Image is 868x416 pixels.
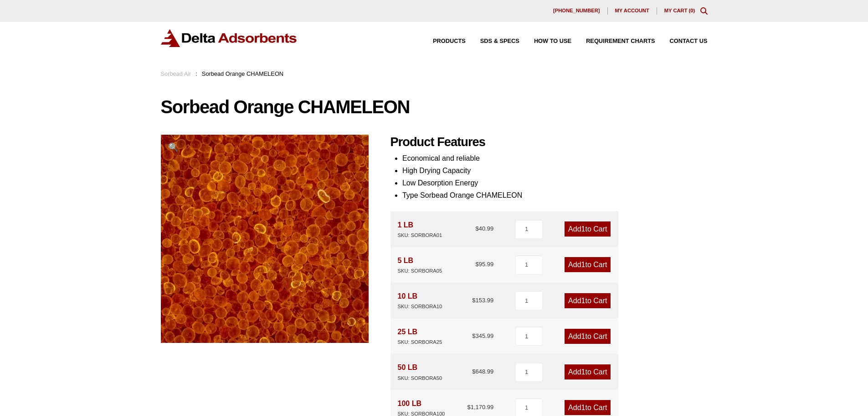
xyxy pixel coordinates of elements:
[398,219,442,240] div: 1 LB
[534,38,571,44] span: How to Use
[700,7,708,15] div: Toggle Modal Content
[565,364,611,379] a: Add1to Cart
[565,221,611,237] a: Add1to Cart
[472,332,493,339] bdi: 345.99
[480,38,519,44] span: SDS & SPECS
[581,225,586,233] span: 1
[398,254,442,275] div: 5 LB
[475,261,493,268] bdi: 95.99
[655,38,708,44] a: Contact Us
[475,225,478,232] span: $
[161,70,191,77] a: Sorbead Air
[615,8,649,13] span: My account
[402,177,708,189] li: Low Desorption Energy
[581,297,586,305] span: 1
[402,164,708,177] li: High Drying Capacity
[553,8,600,13] span: [PHONE_NUMBER]
[670,38,708,44] span: Contact Us
[472,368,493,375] bdi: 648.99
[398,231,442,240] div: SKU: SORBORA01
[398,374,442,383] div: SKU: SORBORA50
[398,290,442,311] div: 10 LB
[195,70,197,77] span: :
[519,38,571,44] a: How to Use
[565,329,611,344] a: Add1to Cart
[664,8,695,13] a: My Cart (0)
[608,7,657,15] a: My account
[565,257,611,272] a: Add1to Cart
[472,368,475,375] span: $
[546,7,608,15] a: [PHONE_NUMBER]
[161,135,186,160] a: View full-screen image gallery
[571,38,655,44] a: Requirement Charts
[472,332,475,339] span: $
[398,326,442,347] div: 25 LB
[402,152,708,164] li: Economical and reliable
[581,368,586,376] span: 1
[433,38,466,44] span: Products
[398,361,442,382] div: 50 LB
[402,189,708,201] li: Type Sorbead Orange CHAMELEON
[390,135,708,150] h2: Product Features
[475,225,493,232] bdi: 40.99
[565,400,611,415] a: Add1to Cart
[161,29,298,47] img: Delta Adsorbents
[398,338,442,347] div: SKU: SORBORA25
[586,38,655,44] span: Requirement Charts
[398,302,442,311] div: SKU: SORBORA10
[467,404,493,411] bdi: 1,170.99
[565,293,611,308] a: Add1to Cart
[202,70,283,77] span: Sorbead Orange CHAMELEON
[418,38,466,44] a: Products
[690,8,693,13] span: 0
[475,261,478,268] span: $
[472,297,493,304] bdi: 153.99
[466,38,519,44] a: SDS & SPECS
[472,297,475,304] span: $
[581,404,586,411] span: 1
[581,332,586,340] span: 1
[467,404,470,411] span: $
[161,97,708,116] h1: Sorbead Orange CHAMELEON
[398,267,442,275] div: SKU: SORBORA05
[581,261,586,269] span: 1
[168,142,179,152] span: 🔍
